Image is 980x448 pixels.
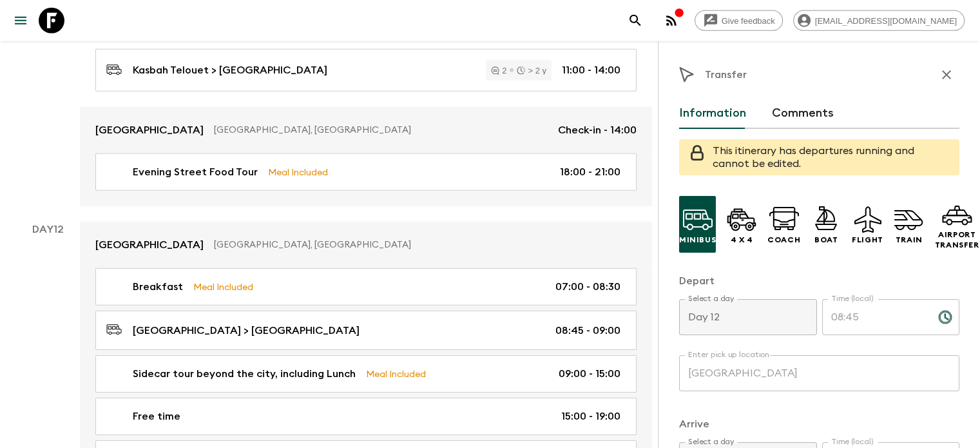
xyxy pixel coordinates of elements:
a: [GEOGRAPHIC_DATA] > [GEOGRAPHIC_DATA]08:45 - 09:00 [95,311,637,350]
p: Day 12 [15,222,80,237]
p: 18:00 - 21:00 [560,164,620,180]
p: Free time [133,409,180,424]
a: [GEOGRAPHIC_DATA][GEOGRAPHIC_DATA], [GEOGRAPHIC_DATA]Check-in - 14:00 [80,107,652,153]
a: Give feedback [695,10,783,31]
p: Arrive [679,416,959,432]
button: search adventures [622,8,648,34]
p: Check-in - 14:00 [558,122,637,138]
p: Evening Street Food Tour [133,164,258,180]
p: Minibus [679,235,716,245]
button: menu [8,8,34,34]
p: Train [896,235,923,245]
p: Meal Included [268,165,328,179]
p: [GEOGRAPHIC_DATA] [95,237,204,253]
label: Time (local) [831,436,873,447]
span: This itinerary has departures running and cannot be edited. [713,146,914,169]
p: Kasbah Telouet > [GEOGRAPHIC_DATA] [133,63,327,78]
p: Boat [814,235,838,245]
p: Transfer [705,67,747,83]
button: Information [679,98,746,129]
p: Meal Included [366,367,426,381]
p: 4 x 4 [731,235,753,245]
div: [EMAIL_ADDRESS][DOMAIN_NAME] [793,10,965,31]
button: Comments [772,98,834,129]
label: Select a day [688,436,734,447]
a: Sidecar tour beyond the city, including LunchMeal Included09:00 - 15:00 [95,355,637,393]
a: Kasbah Telouet > [GEOGRAPHIC_DATA]2> 2 y11:00 - 14:00 [95,49,637,92]
a: BreakfastMeal Included07:00 - 08:30 [95,268,637,306]
p: Breakfast [133,279,183,295]
p: Meal Included [193,280,253,294]
p: [GEOGRAPHIC_DATA], [GEOGRAPHIC_DATA] [214,124,548,137]
span: Give feedback [715,16,782,26]
label: Enter pick up location [688,349,770,360]
p: 15:00 - 19:00 [561,409,620,424]
a: [GEOGRAPHIC_DATA][GEOGRAPHIC_DATA], [GEOGRAPHIC_DATA] [80,222,652,268]
p: [GEOGRAPHIC_DATA] > [GEOGRAPHIC_DATA] [133,323,360,338]
label: Select a day [688,293,734,304]
span: [EMAIL_ADDRESS][DOMAIN_NAME] [808,16,964,26]
p: 11:00 - 14:00 [562,63,620,78]
p: [GEOGRAPHIC_DATA] [95,122,204,138]
p: Airport Transfer [935,229,979,250]
div: 2 [491,66,506,75]
a: Evening Street Food TourMeal Included18:00 - 21:00 [95,153,637,191]
div: > 2 y [517,66,546,75]
p: Flight [852,235,883,245]
a: Free time15:00 - 19:00 [95,398,637,435]
p: [GEOGRAPHIC_DATA], [GEOGRAPHIC_DATA] [214,239,626,251]
p: Sidecar tour beyond the city, including Lunch [133,366,356,382]
p: 07:00 - 08:30 [555,279,620,295]
input: hh:mm [822,299,928,335]
p: Coach [767,235,800,245]
label: Time (local) [831,293,873,304]
p: Depart [679,273,959,289]
p: 08:45 - 09:00 [555,323,620,338]
p: 09:00 - 15:00 [559,366,620,382]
